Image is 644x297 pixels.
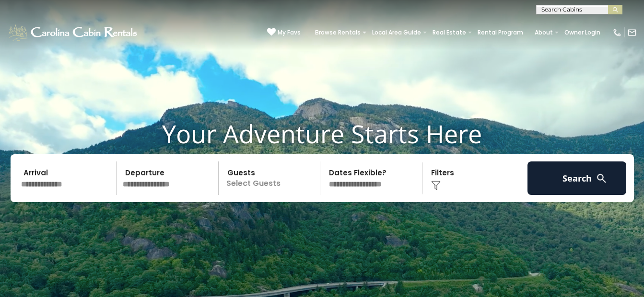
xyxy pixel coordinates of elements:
[428,26,471,39] a: Real Estate
[473,26,528,39] a: Rental Program
[527,161,627,195] button: Search
[7,119,637,148] h1: Your Adventure Starts Here
[612,28,622,37] img: phone-regular-white.png
[627,28,637,37] img: mail-regular-white.png
[267,28,301,37] a: My Favs
[278,28,301,37] span: My Favs
[7,23,140,42] img: White-1-1-2.png
[310,26,365,39] a: Browse Rentals
[596,172,608,184] img: search-regular-white.png
[530,26,558,39] a: About
[431,181,441,190] img: filter--v1.png
[560,26,605,39] a: Owner Login
[222,161,320,195] p: Select Guests
[367,26,426,39] a: Local Area Guide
